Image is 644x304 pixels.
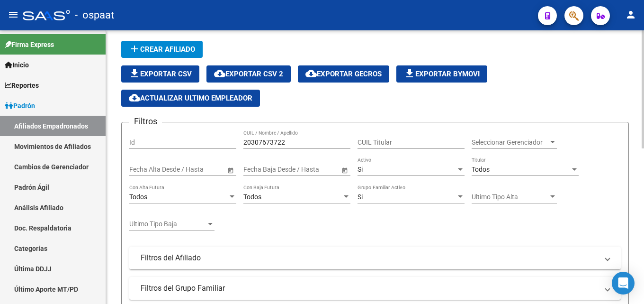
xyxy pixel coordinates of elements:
mat-expansion-panel-header: Filtros del Grupo Familiar [129,277,621,300]
button: Exportar Bymovi [396,65,487,83]
button: Crear Afiliado [121,41,203,58]
h3: Filtros [129,115,162,128]
span: Exportar CSV 2 [214,70,283,78]
div: Open Intercom Messenger [612,272,635,295]
mat-icon: cloud_download [305,68,317,79]
button: Exportar GECROS [298,65,389,83]
span: - ospaat [75,5,114,26]
button: Actualizar ultimo Empleador [121,90,260,107]
button: Open calendar [225,165,235,175]
button: Exportar CSV 2 [206,65,291,83]
span: Padrón [5,101,35,111]
span: Si [358,166,363,173]
mat-icon: file_download [129,68,140,79]
span: Todos [129,193,147,201]
mat-icon: file_download [404,68,415,79]
button: Open calendar [340,165,349,175]
mat-icon: person [625,9,636,20]
span: Exportar CSV [129,70,192,78]
button: Exportar CSV [121,65,199,83]
span: Inicio [5,60,29,70]
span: Ultimo Tipo Alta [472,193,548,201]
mat-icon: menu [8,9,19,20]
mat-panel-title: Filtros del Grupo Familiar [141,283,598,294]
span: Si [358,193,363,201]
span: Firma Express [5,39,54,50]
span: Todos [243,193,261,201]
input: Fecha inicio [243,166,278,174]
span: Crear Afiliado [129,45,195,54]
span: Ultimo Tipo Baja [129,220,206,228]
mat-icon: cloud_download [129,92,140,103]
span: Actualizar ultimo Empleador [129,94,252,102]
span: Todos [472,166,490,173]
span: Seleccionar Gerenciador [472,138,548,147]
mat-expansion-panel-header: Filtros del Afiliado [129,247,621,269]
span: Exportar GECROS [305,70,382,78]
input: Fecha fin [286,166,332,174]
span: Exportar Bymovi [404,70,480,78]
mat-icon: add [129,43,140,55]
mat-icon: cloud_download [214,68,225,79]
mat-panel-title: Filtros del Afiliado [141,253,598,263]
input: Fecha inicio [129,166,164,174]
input: Fecha fin [172,166,218,174]
span: Reportes [5,80,39,91]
